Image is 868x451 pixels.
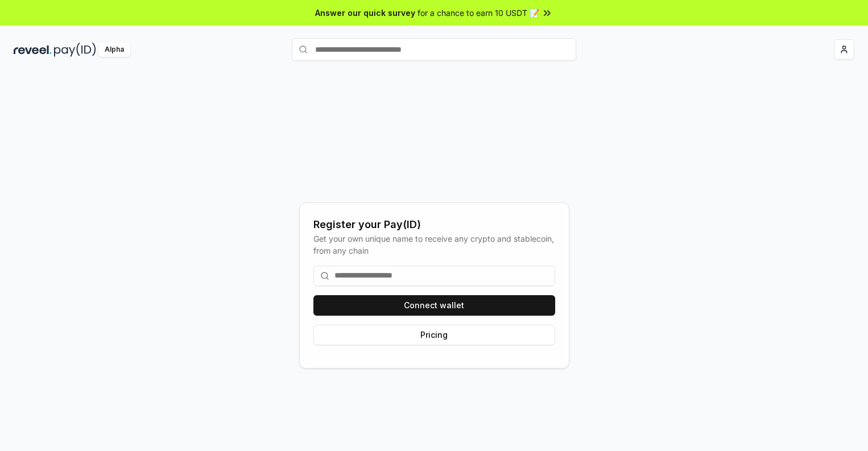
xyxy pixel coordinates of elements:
div: Register your Pay(ID) [313,217,555,233]
span: Answer our quick survey [315,7,415,19]
div: Alpha [98,43,130,57]
button: Connect wallet [313,295,555,316]
img: reveel_dark [14,43,52,57]
div: Get your own unique name to receive any crypto and stablecoin, from any chain [313,233,555,256]
span: for a chance to earn 10 USDT 📝 [418,7,539,19]
button: Pricing [313,325,555,345]
img: pay_id [54,43,96,57]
